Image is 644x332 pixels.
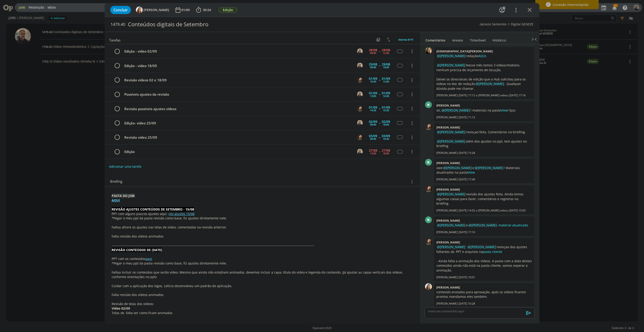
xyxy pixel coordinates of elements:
[112,248,162,252] strong: REVISÃO CONTEÚDOS DE [DATE]
[369,106,377,109] div: 01/09
[169,212,195,216] a: rev ajustes 15/08
[369,120,377,123] div: 02/09
[112,257,413,261] p: PPT com os conteúdos
[110,6,131,14] button: Concluir
[425,101,432,108] div: M
[356,105,363,112] button: J
[136,7,169,13] button: V[PERSON_NAME]
[459,208,475,213] span: [DATE] 14:52
[356,62,363,69] button: R
[369,149,377,152] div: 27/08
[370,123,376,126] div: 09:00
[379,93,380,96] span: --
[425,216,432,223] div: M
[379,150,380,153] span: --
[379,121,380,125] span: --
[203,8,211,12] span: 30:54
[122,48,353,54] div: Edição - vídeo 02/09
[443,166,472,170] span: @[PERSON_NAME]
[459,275,475,279] span: [DATE] 10:01
[436,223,532,228] p: e -
[425,238,432,245] img: J
[112,284,413,288] p: Cuidar com a aplicação dos logos. Letícia desenvolveu um padrão de aplicação.
[382,120,390,123] div: 02/09
[370,66,376,68] div: 09:00
[357,48,363,54] img: R
[436,290,532,299] p: conteúdo enviados para aprovação, após os vídeos ficarem prontos mandamos eles também.
[437,139,465,143] span: @[PERSON_NAME]
[442,108,470,112] span: @[PERSON_NAME]
[437,192,465,196] span: @[PERSON_NAME]
[370,80,376,83] div: 10:30
[382,134,390,138] div: 03/09
[382,106,390,109] div: 01/09
[436,208,458,213] p: [PERSON_NAME]
[436,103,460,107] b: [PERSON_NAME]
[436,259,532,273] p: - Ainda falta a animação dos vídeos. A pasta com a data destes conteúdos ainda não está na pasta ...
[144,8,169,12] span: [PERSON_NAME]
[112,261,413,266] p: *Pegar o meu ppt da pasta revisão como base, fiz ajustes diretamente nele.
[370,152,376,155] div: 13:00
[369,134,377,138] div: 03/09
[468,170,475,174] a: View
[478,54,486,58] a: AQUI
[509,208,526,213] span: [DATE] 15:03
[218,7,238,13] button: Edição
[145,257,152,261] a: aqui
[436,192,532,206] p: revisão dos ajustes feita. Ainda temos algumas coisas para fazer, comentários e registros no brie...
[437,223,465,227] span: @[PERSON_NAME]
[383,52,389,54] div: 12:00
[468,245,496,249] span: @[PERSON_NAME]
[436,93,458,97] p: [PERSON_NAME]
[425,123,432,130] img: J
[356,120,363,126] button: R
[122,106,353,112] div: Revisão possíveis ajustes vídeos
[436,130,532,134] p: revisçao feita. Comentários no briefing.
[502,6,506,10] div: 6
[356,77,363,83] button: J
[112,243,413,248] p: -------------------------------------------------------------------------------------------------...
[219,7,237,13] span: Edição
[357,120,363,126] img: R
[387,38,390,42] img: arrow-down-up.svg
[370,52,376,54] div: 09:00
[181,8,191,12] div: 01/09
[436,177,458,182] p: [PERSON_NAME]
[459,230,475,234] span: [DATE] 17:10
[357,92,363,97] img: R
[383,66,389,68] div: 18:00
[383,138,389,140] div: 10:30
[112,293,413,297] p: Falta revisão dos vídeos animados
[379,136,380,139] span: --
[111,22,125,27] span: 1479.40
[470,36,486,43] a: Timesheet
[436,218,460,223] b: [PERSON_NAME]
[356,48,363,55] button: R
[382,92,390,95] div: 01/09
[483,250,502,254] a: pasta cliente
[437,63,465,67] span: @[PERSON_NAME]
[356,91,363,98] button: R
[112,198,120,202] a: AQUI
[112,225,413,230] p: Faltou afzere os ajustes nas telas de vídeo, comentados na revisão anterior;
[195,6,212,14] button: 30:54
[425,159,432,166] div: M
[112,306,130,310] strong: Vídeo 02/09
[459,93,475,97] span: [DATE] 17:12
[383,123,389,126] div: 18:00
[492,36,506,43] a: Histórico
[113,8,128,12] span: Concluir
[425,47,432,54] img: C
[499,223,528,227] a: material atualizado
[109,37,120,42] span: Tarefas
[379,50,380,53] span: --
[383,80,389,83] div: 12:00
[436,302,458,306] p: [PERSON_NAME]
[436,115,458,119] p: [PERSON_NAME]
[425,185,432,192] img: J
[369,63,377,66] div: 29/08
[356,134,363,141] button: J
[126,19,355,30] div: Conteúdos digitais de Setembro
[110,179,122,185] span: Briefing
